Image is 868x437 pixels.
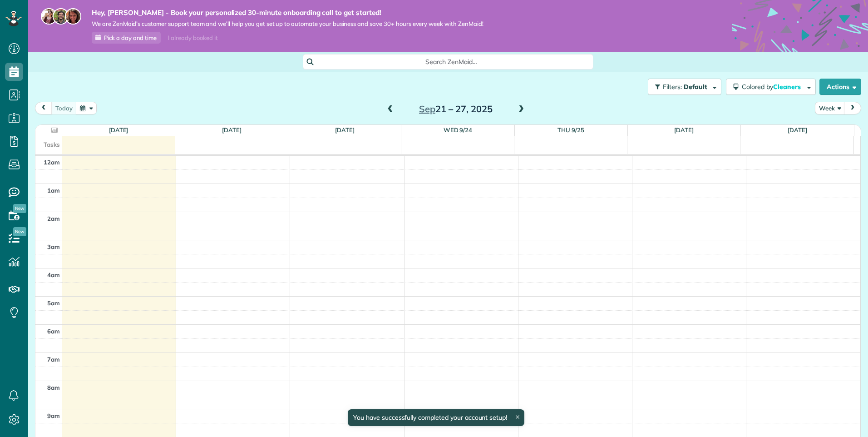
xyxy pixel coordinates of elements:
a: Wed 9/24 [444,126,473,134]
span: New [13,227,26,236]
span: 9am [47,412,60,419]
button: today [51,102,77,114]
span: 8am [47,384,60,391]
strong: Hey, [PERSON_NAME] - Book your personalized 30-minute onboarding call to get started! [92,8,483,17]
span: Pick a day and time [104,34,157,41]
span: 5am [47,299,60,307]
span: 3am [47,243,60,250]
a: [DATE] [109,126,128,134]
button: Filters: Default [648,79,721,95]
span: Colored by [742,83,804,91]
span: New [13,204,26,213]
span: 6am [47,328,60,335]
img: michelle-19f622bdf1676172e81f8f8fba1fb50e276960ebfe0243fe18214015130c80e4.jpg [65,8,81,25]
div: I already booked it [163,32,223,44]
button: prev [35,102,52,114]
span: Filters: [663,83,682,91]
span: 2am [47,215,60,222]
span: 4am [47,271,60,278]
span: 7am [47,356,60,363]
span: 12am [44,159,60,166]
div: You have successfully completed your account setup! [348,409,524,426]
span: Cleaners [773,83,802,91]
button: Week [815,102,845,114]
a: [DATE] [335,126,355,134]
span: 1am [47,187,60,194]
h2: 21 – 27, 2025 [399,104,513,114]
a: [DATE] [788,126,807,134]
span: Sep [419,103,435,114]
img: maria-72a9807cf96188c08ef61303f053569d2e2a8a1cde33d635c8a3ac13582a053d.jpg [41,8,57,25]
span: We are ZenMaid’s customer support team and we’ll help you get set up to automate your business an... [92,20,483,28]
a: Thu 9/25 [557,126,584,134]
button: next [844,102,861,114]
button: Colored byCleaners [726,79,816,95]
a: Pick a day and time [92,32,161,44]
a: [DATE] [674,126,694,134]
span: Default [684,83,708,91]
a: [DATE] [222,126,242,134]
a: Filters: Default [643,79,721,95]
button: Actions [819,79,861,95]
span: Tasks [44,141,60,148]
img: jorge-587dff0eeaa6aab1f244e6dc62b8924c3b6ad411094392a53c71c6c4a576187d.jpg [53,8,69,25]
